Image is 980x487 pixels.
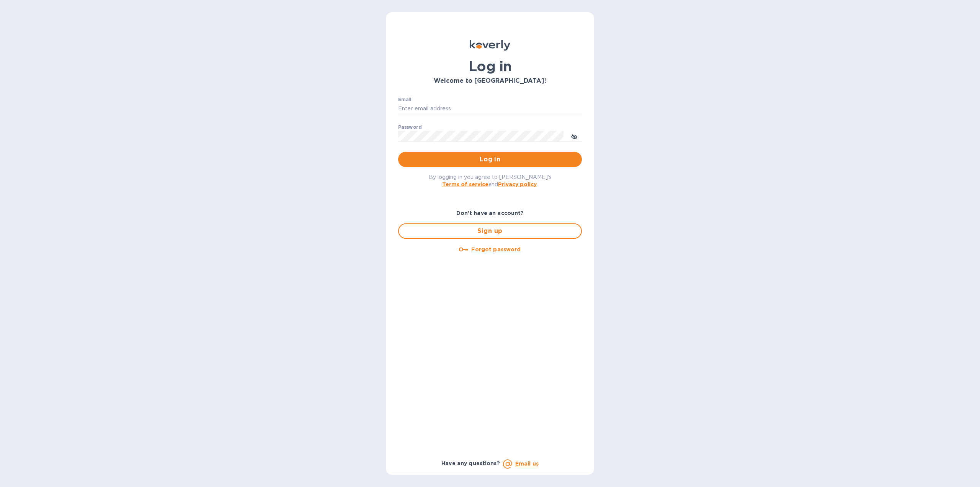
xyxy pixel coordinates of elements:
h3: Welcome to [GEOGRAPHIC_DATA]! [398,77,582,85]
span: Log in [404,155,576,164]
img: Koverly [470,40,510,51]
label: Password [398,125,421,130]
button: Sign up [398,223,582,239]
h1: Log in [398,58,582,74]
b: Don't have an account? [456,210,524,216]
button: toggle password visibility [567,128,582,144]
a: Privacy policy [498,181,537,187]
a: Terms of service [442,181,488,187]
label: Email [398,97,412,102]
span: Sign up [405,226,575,236]
u: Forgot password [471,246,521,253]
input: Enter email address [398,103,582,115]
span: By logging in you agree to [PERSON_NAME]'s and . [429,174,552,187]
a: Email us [515,461,539,467]
b: Have any questions? [441,460,500,466]
button: Log in [398,152,582,167]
